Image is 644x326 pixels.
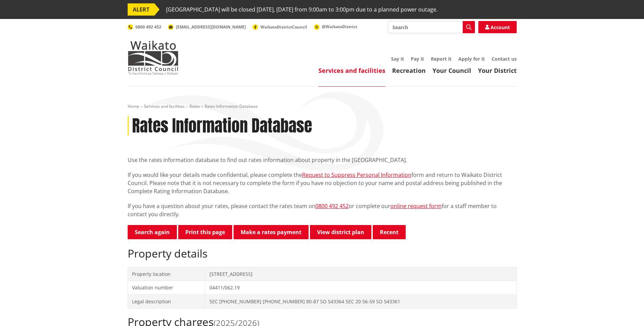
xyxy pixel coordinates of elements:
img: Waikato District Council - Te Kaunihera aa Takiwaa o Waikato [128,41,179,75]
a: 0800 492 452 [128,24,161,30]
button: Print this page [178,225,232,239]
span: ALERT [128,3,154,16]
td: SEC [PHONE_NUMBER] [PHONE_NUMBER] 80-87 SO 543364 SEC 20 56-59 SO 543361 [205,294,516,308]
span: 0800 492 452 [135,24,161,30]
a: WaikatoDistrictCouncil [253,24,307,30]
a: Home [128,103,139,109]
a: Contact us [492,56,517,62]
a: Search again [128,225,177,239]
a: Apply for it [458,56,485,62]
a: [EMAIL_ADDRESS][DOMAIN_NAME] [168,24,246,30]
a: Services and facilities [144,103,185,109]
span: Rates Information Database [205,103,258,109]
span: [EMAIL_ADDRESS][DOMAIN_NAME] [176,24,246,30]
span: @WaikatoDistrict [322,24,357,29]
nav: breadcrumb [128,104,517,109]
a: @WaikatoDistrict [314,24,357,29]
p: Use the rates information database to find out rates information about property in the [GEOGRAPHI... [128,156,517,164]
p: If you would like your details made confidential, please complete the form and return to Waikato ... [128,171,517,195]
h2: Property details [128,247,517,260]
a: online request form [390,202,442,210]
td: [STREET_ADDRESS] [205,267,516,281]
a: View district plan [310,225,371,239]
td: Legal description [128,294,205,308]
a: Recreation [392,66,426,75]
a: Rates [189,103,200,109]
span: WaikatoDistrictCouncil [260,24,307,30]
a: Report it [431,56,452,62]
a: Account [478,21,517,33]
h1: Rates Information Database [132,116,312,136]
a: 0800 492 452 [315,202,349,210]
p: If you have a question about your rates, please contact the rates team on or complete our for a s... [128,202,517,218]
a: Pay it [411,56,424,62]
td: Property location [128,267,205,281]
a: Your District [478,66,517,75]
a: Request to Suppress Personal Information [302,171,411,179]
span: [GEOGRAPHIC_DATA] will be closed [DATE], [DATE] from 9:00am to 3:00pm due to a planned power outage. [166,3,438,16]
td: Valuation number [128,281,205,295]
td: 04411/062.19 [205,281,516,295]
a: Make a rates payment [234,225,309,239]
a: Say it [391,56,404,62]
input: Search input [388,21,475,33]
a: Your Council [433,66,471,75]
button: Recent [373,225,406,239]
a: Services and facilities [318,66,385,75]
